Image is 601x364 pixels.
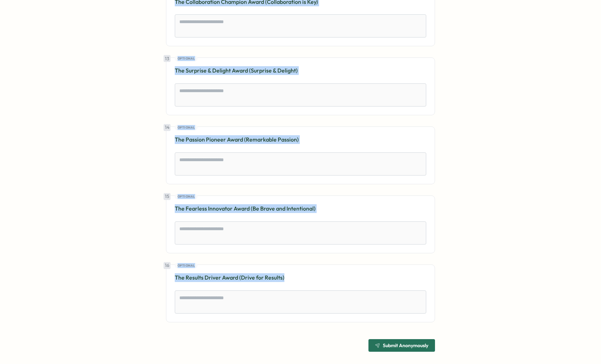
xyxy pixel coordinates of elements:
[178,125,195,130] span: Optional
[178,263,195,268] span: Optional
[175,135,426,144] p: The Passion Pioneer Award (Remarkable Passion)
[178,56,195,61] span: Optional
[164,262,171,269] div: 16
[164,55,171,62] div: 13
[368,339,435,352] button: Submit Anonymously
[175,66,426,75] p: The Surprise & Delight Award (Surprise & Delight)
[164,193,171,200] div: 15
[178,194,195,199] span: Optional
[175,273,426,282] p: The Results Driver Award (Drive for Results)
[164,124,171,131] div: 14
[175,204,426,213] p: The Fearless Innovator Award (Be Brave and Intentional)
[383,343,428,348] span: Submit Anonymously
